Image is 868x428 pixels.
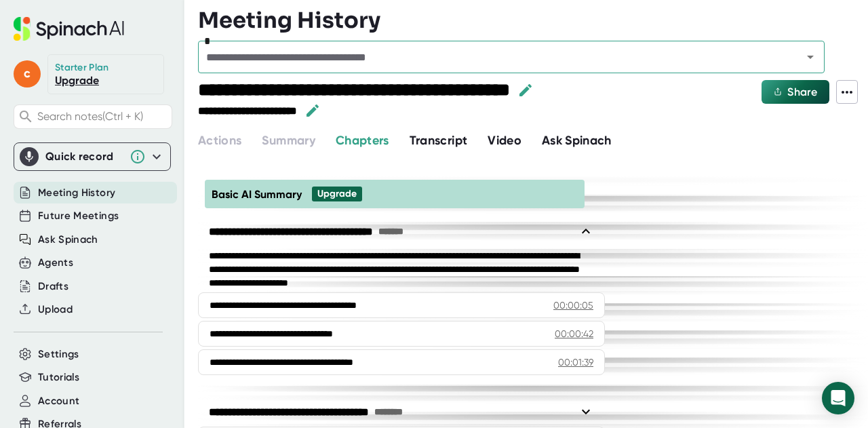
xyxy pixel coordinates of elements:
button: Chapters [336,132,389,150]
button: Drafts [38,279,68,294]
span: Transcript [410,133,468,148]
span: Share [787,85,817,98]
button: Open [801,47,820,66]
button: Future Meetings [38,208,119,224]
h3: Meeting History [198,7,380,33]
span: Basic AI Summary [212,188,302,201]
span: Summary [262,133,315,148]
span: Actions [198,133,241,148]
div: 00:01:39 [558,355,593,369]
button: Actions [198,132,241,150]
button: Video [488,132,521,150]
button: Upload [38,302,73,317]
span: Video [488,133,521,148]
button: Ask Spinach [542,132,612,150]
button: Settings [38,347,79,362]
button: Ask Spinach [38,232,98,248]
div: 00:00:05 [553,298,593,312]
button: Transcript [410,132,468,150]
button: Agents [38,255,73,271]
div: 00:00:42 [555,327,593,341]
div: Starter Plan [55,62,109,74]
span: Chapters [336,133,389,148]
span: Search notes (Ctrl + K) [37,110,168,123]
div: Upgrade [317,188,357,200]
button: Share [762,80,829,104]
button: Account [38,393,79,409]
div: Quick record [20,143,165,170]
button: Meeting History [38,185,115,201]
a: Upgrade [55,74,99,87]
button: Summary [262,132,315,150]
div: Open Intercom Messenger [822,382,854,414]
button: Tutorials [38,370,79,385]
div: Quick record [45,150,123,163]
span: Ask Spinach [542,133,612,148]
span: c [14,60,41,87]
